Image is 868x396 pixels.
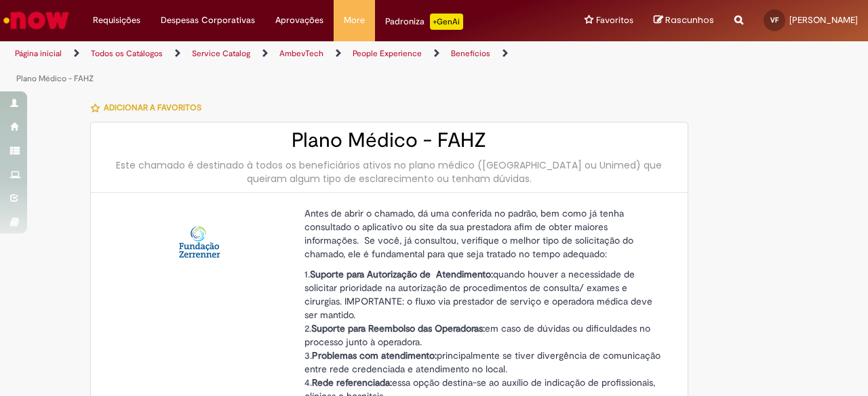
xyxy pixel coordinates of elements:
strong: Suporte para Reembolso das Operadoras: [311,322,485,334]
a: Plano Médico - FAHZ [16,73,94,84]
img: Plano Médico - FAHZ [178,220,221,263]
a: AmbevTech [279,48,323,59]
ul: Trilhas de página [10,41,568,91]
button: Adicionar a Favoritos [90,93,209,122]
div: Padroniza [385,14,463,30]
span: Aprovações [275,14,323,27]
span: Requisições [93,14,140,27]
a: Todos os Catálogos [91,48,163,59]
div: Este chamado é destinado à todos os beneficiários ativos no plano médico ([GEOGRAPHIC_DATA] ou Un... [104,158,674,185]
strong: Rede referenciada: [312,376,392,389]
span: Favoritos [596,14,633,27]
p: Antes de abrir o chamado, dá uma conferida no padrão, bem como já tenha consultado o aplicativo o... [304,206,664,261]
span: VF [770,16,778,24]
span: [PERSON_NAME] [789,14,858,26]
a: Service Catalog [192,48,250,59]
a: Benefícios [451,48,490,59]
a: Rascunhos [654,14,714,27]
a: Página inicial [15,48,62,59]
span: Despesas Corporativas [161,14,255,27]
span: Rascunhos [665,14,714,26]
span: Adicionar a Favoritos [104,102,201,113]
span: More [344,14,365,27]
a: People Experience [353,48,422,59]
strong: Suporte para Autorização de Atendimento: [310,268,493,280]
p: +GenAi [430,14,463,30]
strong: Problemas com atendimento: [312,349,437,361]
h2: Plano Médico - FAHZ [104,129,674,152]
img: ServiceNow [1,7,71,34]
